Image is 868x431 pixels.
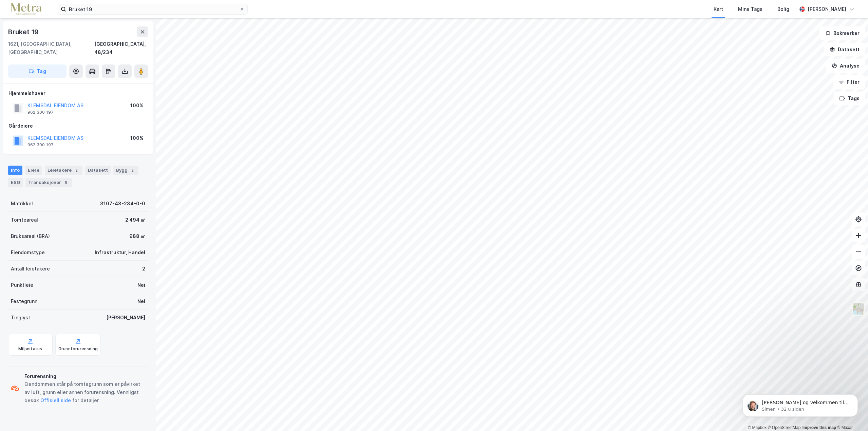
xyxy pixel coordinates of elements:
[11,297,37,305] div: Festegrunn
[768,425,801,430] a: OpenStreetMap
[142,265,145,273] div: 2
[73,167,80,174] div: 2
[8,122,148,130] div: Gårdeiere
[113,166,138,175] div: Bygg
[11,314,30,322] div: Tinglyst
[85,166,111,175] div: Datasett
[129,232,145,240] div: 988 ㎡
[94,40,148,56] div: [GEOGRAPHIC_DATA], 48/234
[833,75,865,89] button: Filter
[27,142,54,148] div: 962 300 197
[11,281,33,289] div: Punktleie
[8,64,67,78] button: Tag
[45,166,82,175] div: Leietakere
[803,425,836,430] a: Improve this map
[30,20,116,52] span: [PERSON_NAME] og velkommen til Newsec Maps, [PERSON_NAME] det er du lurer på så er det bare å ta ...
[66,4,239,14] input: Søk på adresse, matrikkel, gårdeiere, leietakere eller personer
[8,166,22,175] div: Info
[777,5,789,13] div: Bolig
[826,59,865,73] button: Analyse
[11,265,50,273] div: Antall leietakere
[137,297,145,305] div: Nei
[824,43,865,56] button: Datasett
[834,92,865,105] button: Tags
[732,380,868,428] iframe: Intercom notifications melding
[24,372,145,380] div: Forurensning
[25,166,42,175] div: Eiere
[11,248,45,257] div: Eiendomstype
[8,40,94,56] div: 1621, [GEOGRAPHIC_DATA], [GEOGRAPHIC_DATA]
[11,200,33,208] div: Matrikkel
[11,232,50,240] div: Bruksareal (BRA)
[819,26,865,40] button: Bokmerker
[95,248,145,257] div: Infrastruktur, Handel
[30,26,117,32] p: Message from Simen, sent 32 u siden
[24,380,145,405] div: Eiendommen står på tomtegrunn som er påvirket av luft, grunn eller annen forurensning. Vennligst ...
[106,314,145,322] div: [PERSON_NAME]
[8,89,148,97] div: Hjemmelshaver
[808,5,846,13] div: [PERSON_NAME]
[130,134,144,142] div: 100%
[129,167,136,174] div: 2
[18,346,42,352] div: Miljøstatus
[748,425,767,430] a: Mapbox
[137,281,145,289] div: Nei
[852,302,865,315] img: Z
[58,346,98,352] div: Grunnforurensning
[25,178,72,187] div: Transaksjoner
[125,216,145,224] div: 2 494 ㎡
[62,179,69,186] div: 5
[100,200,145,208] div: 3107-48-234-0-0
[11,216,38,224] div: Tomteareal
[738,5,762,13] div: Mine Tags
[130,101,144,110] div: 100%
[8,178,23,187] div: ESG
[27,110,54,115] div: 962 300 197
[11,3,41,15] img: metra-logo.256734c3b2bbffee19d4.png
[714,5,723,13] div: Kart
[8,26,40,37] div: Bruket 19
